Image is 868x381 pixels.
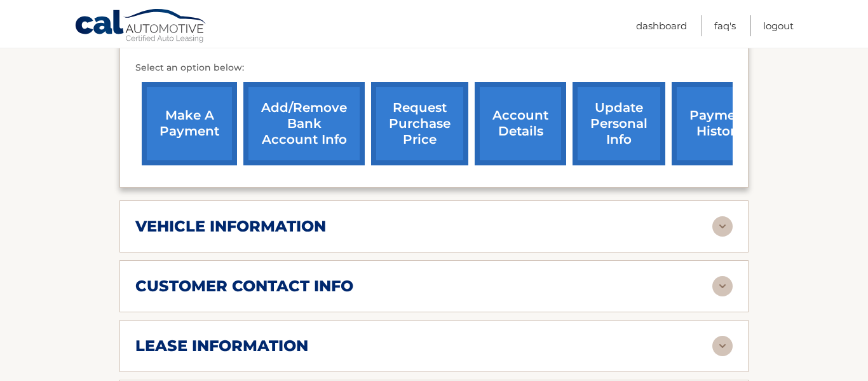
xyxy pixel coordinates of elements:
[714,15,736,36] a: FAQ's
[142,82,237,165] a: make a payment
[135,336,308,356] h2: lease information
[371,82,468,165] a: request purchase price
[712,216,733,237] img: accordion-rest.svg
[636,15,687,36] a: Dashboard
[74,8,208,45] a: Cal Automotive
[712,276,733,296] img: accordion-rest.svg
[243,82,365,165] a: Add/Remove bank account info
[763,15,794,36] a: Logout
[135,60,733,76] p: Select an option below:
[135,217,326,236] h2: vehicle information
[475,82,566,165] a: account details
[573,82,665,165] a: update personal info
[135,277,353,296] h2: customer contact info
[712,336,733,356] img: accordion-rest.svg
[672,82,767,165] a: payment history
